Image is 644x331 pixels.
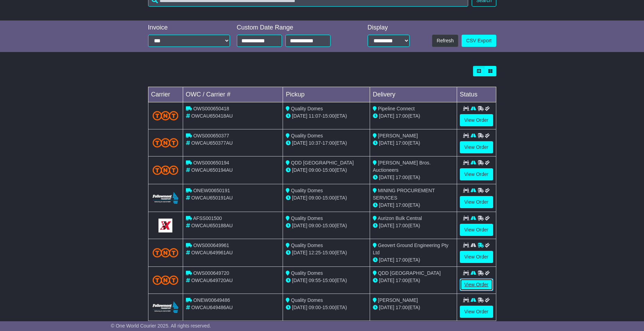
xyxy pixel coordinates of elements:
[373,188,435,201] span: MINING PROCUREMENT SERVICES
[286,167,367,174] div: - (ETA)
[460,279,493,291] a: View Order
[193,297,230,303] span: ONEW00649486
[193,188,230,193] span: ONEW00650191
[370,87,457,102] td: Delivery
[153,192,179,204] img: Followmont_Transport.png
[309,195,321,201] span: 09:00
[291,160,354,165] span: QDD [GEOGRAPHIC_DATA]
[323,250,335,255] span: 15:00
[193,215,222,221] span: AFSS001500
[153,302,179,313] img: Followmont_Transport.png
[396,278,408,283] span: 17:00
[379,113,394,119] span: [DATE]
[193,270,229,276] span: OWS000649720
[193,243,229,248] span: OWS000649961
[191,223,233,228] span: OWCAU650188AU
[379,140,394,146] span: [DATE]
[323,278,335,283] span: 15:00
[373,304,454,311] div: (ETA)
[379,278,394,283] span: [DATE]
[191,140,233,146] span: OWCAU650377AU
[462,35,496,47] a: CSV Export
[457,87,496,102] td: Status
[292,113,307,119] span: [DATE]
[292,167,307,173] span: [DATE]
[460,168,493,180] a: View Order
[291,243,323,248] span: Quality Domes
[309,113,321,119] span: 11:07
[193,106,229,111] span: OWS000650418
[378,270,441,276] span: QDD [GEOGRAPHIC_DATA]
[379,175,394,180] span: [DATE]
[396,257,408,263] span: 17:00
[193,133,229,138] span: OWS000650377
[373,112,454,120] div: (ETA)
[396,140,408,146] span: 17:00
[396,305,408,310] span: 17:00
[373,277,454,284] div: (ETA)
[460,141,493,153] a: View Order
[292,278,307,283] span: [DATE]
[378,215,422,221] span: Aurizon Bulk Central
[153,138,179,147] img: TNT_Domestic.png
[460,224,493,236] a: View Order
[373,256,454,264] div: (ETA)
[286,194,367,202] div: - (ETA)
[291,106,323,111] span: Quality Domes
[309,305,321,310] span: 09:00
[378,297,418,303] span: [PERSON_NAME]
[396,113,408,119] span: 17:00
[193,160,229,165] span: OWS000650194
[379,223,394,228] span: [DATE]
[148,87,183,102] td: Carrier
[291,270,323,276] span: Quality Domes
[191,305,233,310] span: OWCAU649486AU
[396,202,408,208] span: 17:00
[291,215,323,221] span: Quality Domes
[309,223,321,228] span: 09:00
[323,223,335,228] span: 15:00
[153,111,179,120] img: TNT_Domestic.png
[432,35,458,47] button: Refresh
[323,305,335,310] span: 15:00
[111,323,211,329] span: © One World Courier 2025. All rights reserved.
[379,202,394,208] span: [DATE]
[460,114,493,126] a: View Order
[368,24,410,32] div: Display
[373,139,454,147] div: (ETA)
[153,248,179,257] img: TNT_Domestic.png
[286,304,367,311] div: - (ETA)
[237,24,348,32] div: Custom Date Range
[379,305,394,310] span: [DATE]
[191,113,233,119] span: OWCAU650418AU
[148,24,230,32] div: Invoice
[323,195,335,201] span: 15:00
[373,243,448,255] span: Geovert Ground Engineering Pty Ltd
[323,167,335,173] span: 15:00
[153,275,179,285] img: TNT_Domestic.png
[286,139,367,147] div: - (ETA)
[373,222,454,229] div: (ETA)
[191,250,233,255] span: OWCAU649961AU
[286,277,367,284] div: - (ETA)
[396,223,408,228] span: 17:00
[379,257,394,263] span: [DATE]
[286,249,367,256] div: - (ETA)
[286,222,367,229] div: - (ETA)
[309,250,321,255] span: 12:25
[460,251,493,263] a: View Order
[292,305,307,310] span: [DATE]
[291,297,323,303] span: Quality Domes
[396,175,408,180] span: 17:00
[373,202,454,209] div: (ETA)
[323,140,335,146] span: 17:00
[191,278,233,283] span: OWCAU649720AU
[191,167,233,173] span: OWCAU650194AU
[309,278,321,283] span: 09:55
[153,165,179,175] img: TNT_Domestic.png
[292,223,307,228] span: [DATE]
[291,188,323,193] span: Quality Domes
[283,87,370,102] td: Pickup
[378,133,418,138] span: [PERSON_NAME]
[292,140,307,146] span: [DATE]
